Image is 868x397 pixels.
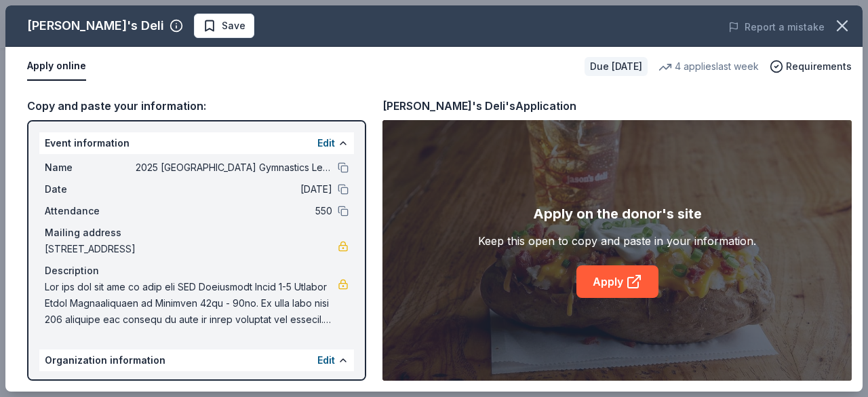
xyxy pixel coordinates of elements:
span: Requirements [786,58,852,75]
div: Apply on the donor's site [533,203,702,225]
span: Lor ips dol sit ame co adip eli SED Doeiusmodt Incid 1-5 Utlabor Etdol Magnaaliquaen ad Minimven ... [45,279,338,328]
div: [PERSON_NAME]'s Deli's Application [382,97,576,115]
span: Save [222,18,245,34]
span: Name [45,377,136,393]
div: Event information [39,132,354,154]
span: Name [45,159,136,176]
div: Due [DATE] [585,57,648,76]
span: 2025 [GEOGRAPHIC_DATA] Gymnastics Level 1-5 [US_STATE] State Championships [136,159,332,176]
button: Apply online [27,52,86,81]
div: Description [45,263,349,279]
span: Gymnastics Unlimited Booster Club [136,377,332,393]
button: Edit [317,135,335,151]
span: 550 [136,203,332,219]
span: Date [45,181,136,197]
span: Attendance [45,203,136,219]
button: Requirements [770,58,852,75]
div: Copy and paste your information: [27,97,366,115]
button: Save [194,14,254,38]
div: Organization information [39,349,354,371]
button: Edit [317,352,335,368]
div: Keep this open to copy and paste in your information. [478,233,756,249]
button: Report a mistake [728,19,825,35]
div: Mailing address [45,225,349,241]
a: Apply [576,265,658,298]
div: 4 applies last week [658,58,759,75]
div: [PERSON_NAME]'s Deli [27,15,164,37]
span: [STREET_ADDRESS] [45,241,338,257]
span: [DATE] [136,181,332,197]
